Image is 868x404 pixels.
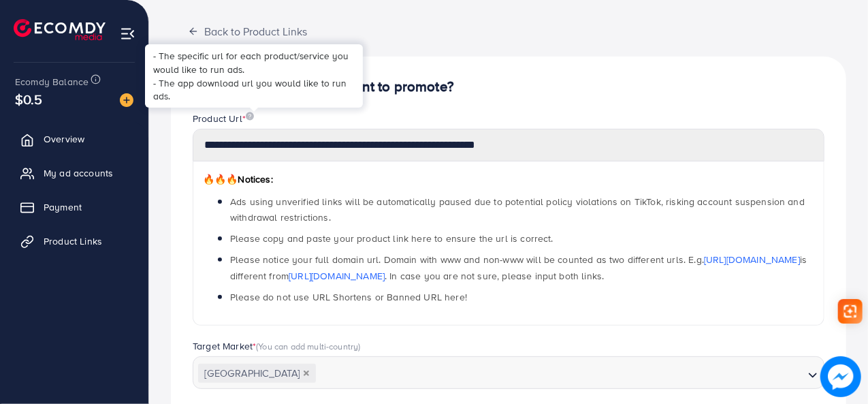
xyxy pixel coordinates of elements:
[10,125,138,153] a: Overview
[120,93,133,107] img: image
[317,363,803,384] input: Search for option
[44,166,113,180] span: My ad accounts
[14,19,106,40] img: logo
[198,364,316,383] span: [GEOGRAPHIC_DATA]
[10,193,138,221] a: Payment
[10,159,138,187] a: My ad accounts
[120,26,135,42] img: menu
[230,232,553,245] span: Please copy and paste your product link here to ensure the url is correct.
[193,78,824,95] h4: Which products do you want to promote?
[230,253,807,282] span: Please notice your full domain url. Domain with www and non-www will be counted as two different ...
[303,370,310,377] button: Deselect Pakistan
[230,195,805,224] span: Ads using unverified links will be automatically paused due to potential policy violations on Tik...
[10,228,138,255] a: Product Links
[193,356,824,389] div: Search for option
[246,112,254,121] img: image
[704,253,800,266] a: [URL][DOMAIN_NAME]
[289,269,385,283] a: [URL][DOMAIN_NAME]
[44,200,82,214] span: Payment
[153,49,354,104] div: - The specific url for each product/service you would like to run ads. - The app download url you...
[171,16,324,46] button: Back to Product Links
[15,75,89,89] span: Ecomdy Balance
[193,112,254,125] label: Product Url
[230,290,467,304] span: Please do not use URL Shortens or Banned URL here!
[820,356,861,397] img: image
[15,89,43,109] span: $0.5
[203,172,273,186] span: Notices:
[193,339,361,353] label: Target Market
[203,172,238,186] span: 🔥🔥🔥
[256,340,360,352] span: (You can add multi-country)
[44,234,102,248] span: Product Links
[44,132,84,146] span: Overview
